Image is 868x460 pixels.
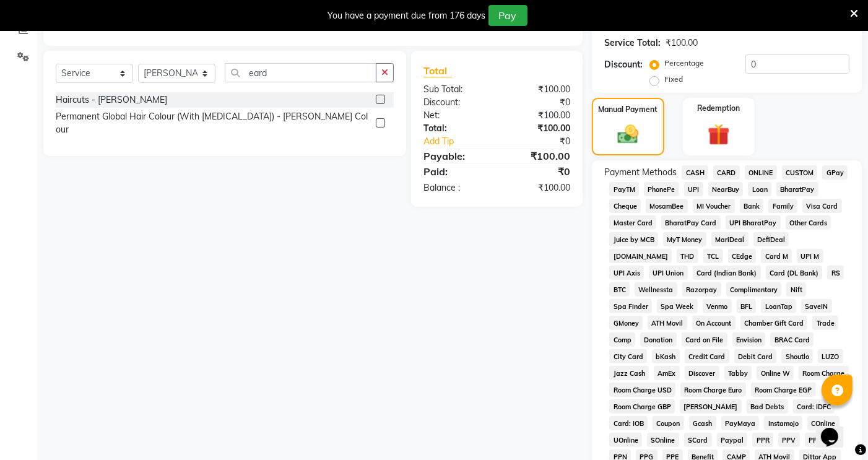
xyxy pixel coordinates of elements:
[685,349,729,363] span: Credit Card
[747,399,788,414] span: Bad Debts
[682,332,727,347] span: Card on File
[657,299,698,313] span: Spa Week
[693,266,761,280] span: Card (Indian Bank)
[766,266,823,280] span: Card (DL Bank)
[666,37,698,50] div: ₹100.00
[757,366,794,380] span: Online W
[684,182,703,196] span: UPI
[664,74,683,85] label: Fixed
[692,316,736,330] span: On Account
[609,383,675,397] span: Room Charge USD
[497,122,580,135] div: ₹100.00
[786,282,806,297] span: Nift
[56,93,167,106] div: Haircuts - [PERSON_NAME]
[726,215,781,230] span: UPI BharatPay
[737,299,757,313] span: BFL
[682,165,708,180] span: CASH
[609,399,675,414] span: Room Charge GBP
[644,182,679,196] span: PhonePe
[414,181,497,194] div: Balance :
[488,5,527,26] button: Pay
[646,199,688,213] span: MosamBee
[781,349,813,363] span: Shoutlo
[640,332,677,347] span: Donation
[609,349,647,363] span: City Card
[497,164,580,179] div: ₹0
[497,181,580,194] div: ₹100.00
[654,366,680,380] span: AmEx
[649,266,688,280] span: UPI Union
[740,316,808,330] span: Chamber Gift Card
[609,282,630,297] span: BTC
[56,110,371,136] div: Permanent Global Hair Colour (With [MEDICAL_DATA]) - [PERSON_NAME] Colour
[684,433,712,447] span: SCard
[740,199,764,213] span: Bank
[764,416,802,430] span: Instamojo
[328,9,486,22] div: You have a payment due from 176 days
[609,332,635,347] span: Comp
[753,232,789,246] span: DefiDeal
[609,433,642,447] span: UOnline
[609,182,639,196] span: PayTM
[717,433,748,447] span: Paypal
[647,433,679,447] span: SOnline
[812,316,838,330] span: Trade
[677,249,698,263] span: THD
[816,410,856,448] iframe: chat widget
[768,199,797,213] span: Family
[414,149,497,163] div: Payable:
[604,58,643,71] div: Discount:
[680,399,742,414] span: [PERSON_NAME]
[604,37,661,50] div: Service Total:
[751,383,816,397] span: Room Charge EGP
[609,232,658,246] span: Juice by MCB
[708,182,744,196] span: NearBuy
[609,299,652,313] span: Spa Finder
[805,433,826,447] span: PPC
[770,332,814,347] span: BRAC Card
[497,149,580,163] div: ₹100.00
[609,266,644,280] span: UPI Axis
[802,199,842,213] span: Visa Card
[732,332,766,347] span: Envision
[423,64,452,77] span: Total
[599,104,658,115] label: Manual Payment
[414,109,497,122] div: Net:
[776,182,818,196] span: BharatPay
[414,135,511,148] a: Add Tip
[701,121,736,149] img: _gift.svg
[801,299,832,313] span: SaveIN
[685,366,719,380] span: Discover
[682,282,721,297] span: Razorpay
[635,282,677,297] span: Wellnessta
[786,215,831,230] span: Other Cards
[680,383,746,397] span: Room Charge Euro
[724,366,752,380] span: Tabby
[752,433,773,447] span: PPR
[497,83,580,96] div: ₹100.00
[609,316,643,330] span: GMoney
[497,96,580,109] div: ₹0
[414,96,497,109] div: Discount:
[713,165,740,180] span: CARD
[778,433,800,447] span: PPV
[604,166,677,179] span: Payment Methods
[609,199,641,213] span: Cheque
[609,416,648,430] span: Card: IOB
[797,249,823,263] span: UPI M
[822,165,848,180] span: GPay
[653,416,684,430] span: Coupon
[697,103,740,114] label: Redemption
[648,316,687,330] span: ATH Movil
[609,366,649,380] span: Jazz Cash
[689,416,716,430] span: Gcash
[782,165,818,180] span: CUSTOM
[711,232,749,246] span: MariDeal
[807,416,840,430] span: COnline
[721,416,760,430] span: PayMaya
[799,366,849,380] span: Room Charge
[225,63,376,82] input: Search or Scan
[497,109,580,122] div: ₹100.00
[661,215,721,230] span: BharatPay Card
[414,164,497,179] div: Paid:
